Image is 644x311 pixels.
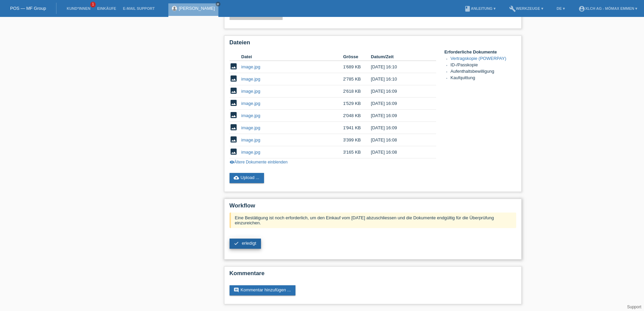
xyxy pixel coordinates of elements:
a: Vertragskopie (POWERPAY) [451,56,506,61]
td: 3'165 KB [343,146,371,158]
i: close [216,2,220,6]
th: Datum/Zeit [371,53,426,61]
h4: Erforderliche Dokumente [445,49,516,54]
i: image [230,87,238,95]
td: [DATE] 16:09 [371,85,426,97]
i: book [464,5,471,12]
a: image.jpg [241,150,260,155]
a: Einkäufe [94,6,119,10]
td: 2'785 KB [343,73,371,85]
td: 1'529 KB [343,97,371,110]
span: erledigt [242,241,256,246]
a: E-Mail Support [120,6,158,10]
td: 3'399 KB [343,134,371,146]
td: [DATE] 16:09 [371,97,426,110]
h2: Workflow [230,202,516,213]
td: [DATE] 16:08 [371,134,426,146]
a: check erledigt [230,239,261,249]
i: image [230,135,238,143]
h2: Kommentare [230,270,516,280]
td: [DATE] 16:08 [371,146,426,158]
li: Aufenthaltsbewilligung [451,69,516,75]
a: [PERSON_NAME] [179,6,215,11]
a: buildWerkzeuge ▾ [506,6,547,10]
i: build [509,5,516,12]
a: Support [627,305,641,309]
td: 2'048 KB [343,110,371,122]
li: ID-/Passkopie [451,62,516,69]
a: image.jpg [241,89,260,94]
a: image.jpg [241,137,260,142]
a: POS — MF Group [10,6,46,11]
li: Kaufquittung [451,75,516,82]
td: 1'941 KB [343,122,371,134]
a: cloud_uploadUpload ... [230,173,264,183]
td: 1'689 KB [343,61,371,73]
a: close [216,2,220,6]
th: Grösse [343,53,371,61]
i: image [230,74,238,83]
td: [DATE] 16:09 [371,110,426,122]
i: visibility [230,160,234,164]
i: account_circle [578,5,585,12]
td: [DATE] 16:09 [371,122,426,134]
th: Datei [241,53,343,61]
i: comment [234,287,239,293]
a: commentKommentar hinzufügen ... [230,285,296,295]
i: image [230,62,238,70]
td: [DATE] 16:10 [371,73,426,85]
i: image [230,148,238,156]
a: image.jpg [241,64,260,69]
a: image.jpg [241,113,260,118]
a: image.jpg [241,125,260,130]
a: Kund*innen [63,6,94,10]
i: image [230,111,238,119]
a: image.jpg [241,101,260,106]
a: account_circleXLCH AG - Mömax Emmen ▾ [575,6,641,10]
td: [DATE] 16:10 [371,61,426,73]
i: image [230,123,238,131]
i: image [230,99,238,107]
a: DE ▾ [553,6,568,10]
span: 1 [90,2,96,7]
i: cloud_upload [234,175,239,180]
a: bookAnleitung ▾ [461,6,499,10]
td: 2'618 KB [343,85,371,97]
a: image.jpg [241,76,260,82]
h2: Dateien [230,39,516,49]
div: Eine Bestätigung ist noch erforderlich, um den Einkauf vom [DATE] abzuschliessen und die Dokument... [230,213,516,228]
i: check [234,241,239,246]
a: visibilityÄltere Dokumente einblenden [230,160,288,164]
